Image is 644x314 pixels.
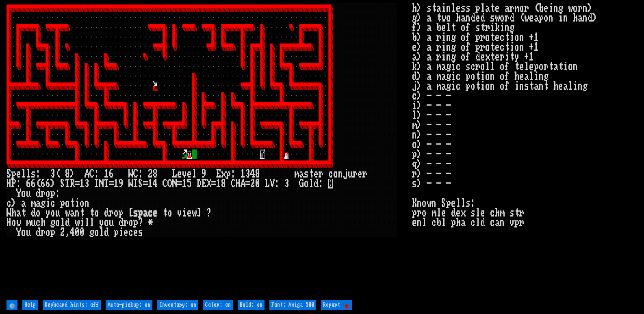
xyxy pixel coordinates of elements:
div: v [182,169,187,179]
div: o [50,208,55,218]
div: o [114,208,119,218]
div: i [80,218,85,227]
div: h [41,218,46,227]
div: I [94,179,99,188]
div: p [133,218,138,227]
div: 8 [255,169,260,179]
div: D [197,179,202,188]
div: r [319,169,323,179]
div: 6 [46,179,50,188]
div: s [31,169,36,179]
div: 1 [148,179,153,188]
div: r [41,227,46,237]
div: p [60,198,65,208]
div: : [16,179,21,188]
div: d [314,179,319,188]
div: 4 [70,227,75,237]
div: E [216,169,221,179]
div: s [304,169,309,179]
div: r [109,208,114,218]
div: m [294,169,299,179]
div: n [338,169,343,179]
div: c [36,218,41,227]
div: w [192,208,197,218]
div: a [299,169,304,179]
div: a [143,208,148,218]
div: p [138,208,143,218]
div: S [7,169,11,179]
div: L [265,179,270,188]
div: e [153,208,158,218]
div: d [31,208,36,218]
div: 4 [153,179,158,188]
div: P [11,179,16,188]
div: j [343,169,348,179]
div: 3 [284,179,289,188]
div: Y [16,227,21,237]
div: 8 [221,179,226,188]
div: Y [16,188,21,198]
div: o [65,198,70,208]
div: 6 [26,179,31,188]
div: 3 [50,169,55,179]
div: ? [206,208,211,218]
mark: 0 [328,179,333,188]
div: C [231,179,236,188]
input: Bold: on [238,300,265,310]
div: l [192,169,197,179]
div: ) [11,198,16,208]
div: I [133,179,138,188]
div: s [138,227,143,237]
div: : [138,169,143,179]
div: : [319,179,323,188]
div: v [177,208,182,218]
div: r [362,169,367,179]
div: u [26,227,31,237]
div: e [187,169,192,179]
div: 6 [31,179,36,188]
div: i [182,208,187,218]
div: o [11,218,16,227]
div: : [55,188,60,198]
div: 1 [104,169,109,179]
div: h [11,208,16,218]
div: l [85,218,89,227]
div: [ [128,208,133,218]
div: i [119,227,124,237]
div: e [133,227,138,237]
div: n [85,198,89,208]
div: y [46,208,50,218]
div: = [245,179,250,188]
div: T [104,179,109,188]
div: ) [70,169,75,179]
div: l [99,227,104,237]
div: o [333,169,338,179]
div: g [89,227,94,237]
div: l [26,169,31,179]
div: l [309,179,314,188]
div: m [26,218,31,227]
div: 9 [119,179,124,188]
div: e [358,169,362,179]
div: 8 [65,169,70,179]
div: 1 [216,179,221,188]
div: u [348,169,353,179]
input: Font: Amiga 500 [269,300,316,310]
div: l [60,218,65,227]
div: a [36,198,41,208]
div: a [21,198,26,208]
div: t [89,208,94,218]
div: H [236,179,241,188]
div: o [80,198,85,208]
div: t [80,208,85,218]
div: t [309,169,314,179]
div: g [41,198,46,208]
div: c [7,198,11,208]
div: g [50,218,55,227]
div: 1 [114,179,119,188]
div: 5 [187,179,192,188]
div: s [133,208,138,218]
div: m [31,198,36,208]
div: N [172,179,177,188]
div: W [128,169,133,179]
